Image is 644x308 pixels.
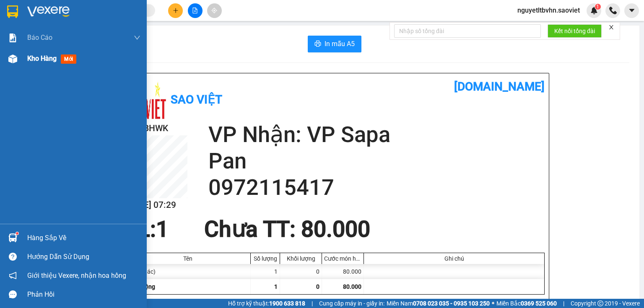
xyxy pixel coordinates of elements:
span: 1 [596,4,599,10]
div: Hướng dẫn sử dụng [27,251,140,263]
span: Cung cấp máy in - giấy in: [319,299,384,308]
span: plus [173,8,179,13]
span: close [608,24,614,30]
div: Cước món hàng [324,255,361,262]
div: Số lượng [253,255,278,262]
span: ⚪️ [492,302,494,305]
sup: 1 [595,4,601,10]
span: In mẫu A5 [325,39,355,49]
img: phone-icon [609,7,617,14]
strong: 0708 023 035 - 0935 103 250 [413,300,490,307]
h2: [DATE] 07:29 [125,198,187,212]
div: Khối lượng [282,255,319,262]
span: caret-down [628,7,636,14]
sup: 1 [16,232,18,235]
h2: 5ZVIBHWK [125,122,187,135]
button: plus [168,3,183,18]
b: Sao Việt [171,93,222,106]
div: xop (Khác) [125,264,251,279]
span: Báo cáo [27,32,52,43]
button: file-add [188,3,203,18]
span: copyright [597,300,603,306]
strong: 0369 525 060 [521,300,557,307]
span: Miền Bắc [496,299,557,308]
h2: VP Nhận: VP Sapa [44,49,203,101]
h2: 0972115417 [208,174,545,201]
span: 80.000 [343,283,361,290]
span: notification [9,272,17,280]
b: [DOMAIN_NAME] [112,7,203,21]
button: caret-down [624,3,639,18]
button: Kết nối tổng đài [548,24,602,38]
span: Miền Nam [387,299,490,308]
span: aim [211,8,217,13]
span: message [9,290,17,298]
button: printerIn mẫu A5 [308,36,361,52]
span: | [312,299,313,308]
b: Sao Việt [51,20,102,34]
div: 80.000 [322,264,364,279]
img: warehouse-icon [8,54,17,63]
div: Tên [127,255,248,262]
span: nguyetltbvhn.saoviet [511,5,587,16]
div: Hàng sắp về [27,232,140,244]
input: Nhập số tổng đài [394,24,541,38]
img: logo.jpg [5,7,47,49]
h2: Pan [208,148,545,174]
span: printer [314,40,321,48]
span: | [563,299,564,308]
span: 1 [156,216,169,242]
div: Phản hồi [27,288,140,301]
span: 0 [316,283,319,290]
div: Ghi chú [366,255,542,262]
h2: VP Nhận: VP Sapa [208,122,545,148]
span: mới [61,54,76,64]
span: Kho hàng [27,54,57,62]
span: file-add [192,8,198,13]
img: icon-new-feature [590,7,598,14]
button: aim [207,3,222,18]
h2: 5ZVIBHWK [5,49,68,62]
div: Chưa TT : 80.000 [199,217,375,242]
img: warehouse-icon [8,233,17,242]
span: down [134,34,140,41]
span: question-circle [9,253,17,261]
strong: 1900 633 818 [269,300,305,307]
div: 0 [280,264,322,279]
span: 1 [274,283,278,290]
span: Hỗ trợ kỹ thuật: [228,299,305,308]
img: solution-icon [8,34,17,42]
span: Kết nối tổng đài [554,26,595,36]
b: [DOMAIN_NAME] [454,80,545,93]
img: logo-vxr [7,5,18,18]
div: 1 [251,264,280,279]
span: Giới thiệu Vexere, nhận hoa hồng [27,270,126,281]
